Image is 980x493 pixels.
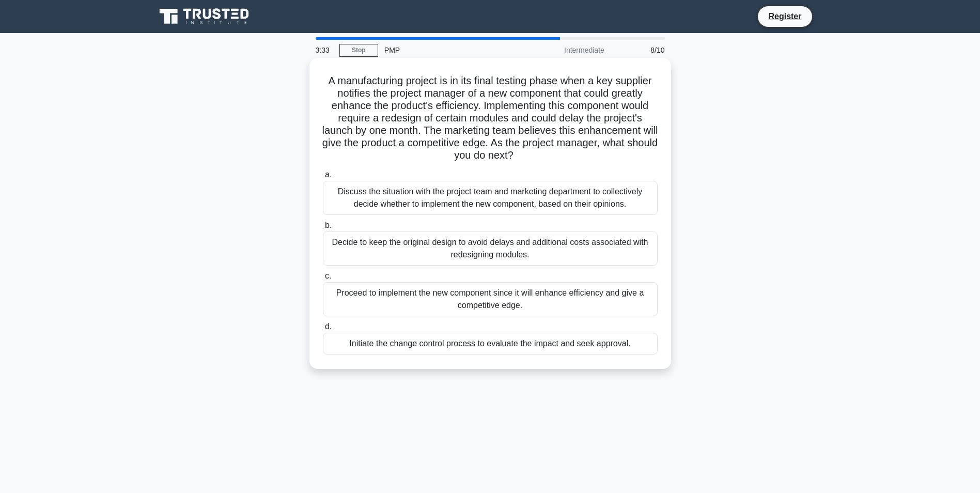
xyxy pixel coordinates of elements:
span: c. [325,271,331,280]
div: Discuss the situation with the project team and marketing department to collectively decide wheth... [323,181,658,215]
span: a. [325,170,332,179]
span: d. [325,322,332,331]
h5: A manufacturing project is in its final testing phase when a key supplier notifies the project ma... [322,74,659,162]
div: Intermediate [520,40,611,60]
div: PMP [378,40,520,60]
div: Decide to keep the original design to avoid delays and additional costs associated with redesigni... [323,232,658,266]
span: b. [325,221,332,229]
a: Stop [339,44,378,57]
div: Proceed to implement the new component since it will enhance efficiency and give a competitive edge. [323,282,658,316]
div: Initiate the change control process to evaluate the impact and seek approval. [323,333,658,355]
div: 8/10 [611,40,671,60]
div: 3:33 [309,40,339,60]
a: Register [762,10,807,23]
